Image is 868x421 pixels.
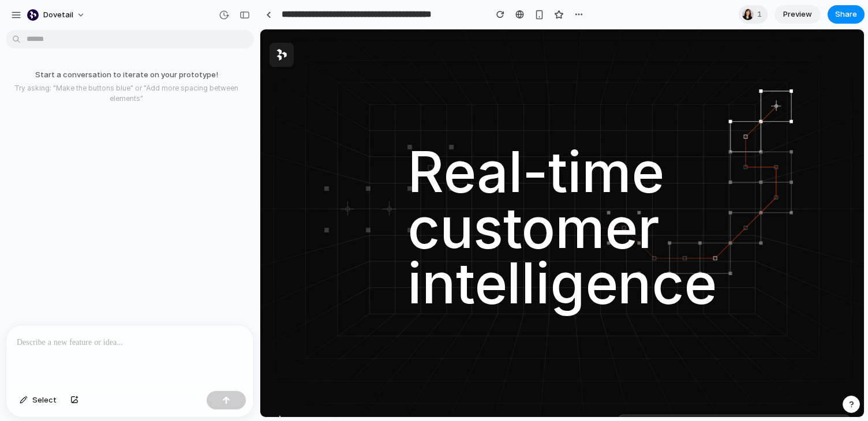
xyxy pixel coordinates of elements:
span: dovetail [43,9,73,21]
div: 1 [739,5,768,24]
span: Select [32,394,57,406]
p: Try asking: "Make the buttons blue" or "Add more spacing between elements" [5,83,248,104]
button: Select [14,391,62,409]
p: Start a conversation to iterate on your prototype! [5,69,248,81]
span: 1 [757,9,765,20]
a: Preview [775,5,821,24]
button: dovetail [23,6,91,24]
span: Preview [783,9,812,20]
button: Share [828,5,865,24]
span: Share [835,9,857,20]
